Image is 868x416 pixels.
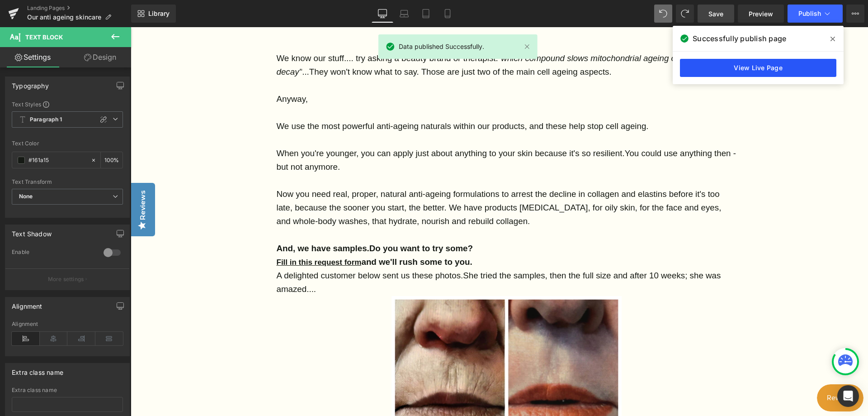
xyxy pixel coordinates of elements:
button: Publish [788,5,843,23]
span: Save [708,9,723,19]
button: Undo [654,5,672,23]
span: . [491,121,494,131]
div: Extra class name [12,387,123,393]
div: Alignment [12,297,42,310]
a: Tablet [415,5,437,23]
a: Desktop [372,5,393,23]
p: Anyway, [146,65,606,79]
span: Data published Successfully. [399,42,484,52]
span: We know our stuff.... try asking a beauty brand or therapist. [146,26,371,36]
p: We use the most powerful anti-ageing naturals within our products, and these help stop cell ageing. [146,92,606,106]
a: View Live Page [680,59,836,77]
a: New Library [131,5,176,23]
div: Text Color [12,140,123,147]
span: Successfully publish page [693,33,786,44]
span: They won't know what to say. Those are just two of the main cell ageing aspects. [179,40,481,49]
i: " [368,26,371,36]
a: Fill in this request form [146,231,231,239]
span: ... [171,40,179,49]
a: Preview [738,5,784,23]
div: Text Styles [12,100,123,108]
span: Do you want to try some? [239,216,342,226]
a: Design [67,47,133,67]
div: Extra class name [12,363,63,376]
span: Preview [749,9,773,19]
a: Mobile [437,5,458,23]
span: Publish [798,10,821,17]
b: None [19,193,33,200]
div: Open Intercom Messenger [837,385,859,407]
button: More settings [5,268,129,290]
span: And, we have samples. [146,216,239,226]
span: Library [148,10,170,18]
span: Our anti ageing skincare [27,14,101,21]
span: Text Block [25,33,63,41]
button: Redo [676,5,694,23]
p: When you're younger, you can apply just about anything to your skin because it's so resilient [146,120,606,147]
a: Laptop [393,5,415,23]
a: Landing Pages [27,5,131,12]
div: Typography [12,77,49,90]
span: She tried the samples, then the full size and after 10 weeks; she was amazed [146,244,590,267]
div: Text Shadow [12,225,52,238]
b: Paragraph 1 [30,116,62,124]
span: and we'll rush some to you. [231,230,341,239]
button: More [846,5,864,23]
span: Now you need real, proper, natural anti-ageing formulations to arrest the decline in collagen and... [146,162,589,185]
div: % [101,152,123,168]
span: .... [176,257,185,267]
input: Color [28,155,86,165]
div: Enable [12,249,94,258]
p: More settings [48,275,84,283]
div: Text Transform [12,179,123,185]
iframe: Button to open loyalty program pop-up [686,357,733,384]
div: Alignment [12,321,123,327]
span: A delighted customer below sent us these photos. [146,244,333,253]
span: . We have products [MEDICAL_DATA], for oily skin, for the face and eyes, and whole-body washes, t... [146,176,591,199]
